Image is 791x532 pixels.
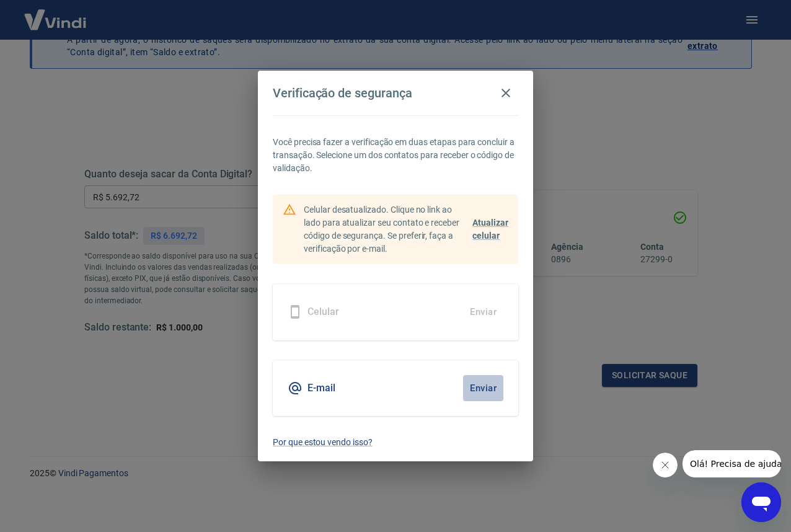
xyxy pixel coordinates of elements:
h4: Verificação de segurança [273,86,412,100]
iframe: Message from company [683,450,781,477]
iframe: Close message [653,453,678,477]
a: Atualizar celular [472,216,508,242]
span: Atualizar celular [472,218,508,241]
p: Você precisa fazer a verificação em duas etapas para concluir a transação. Selecione um dos conta... [273,136,518,175]
span: Olá! Precisa de ajuda? [7,9,104,19]
h5: E-mail [307,382,335,394]
p: Celular desatualizado. Clique no link ao lado para atualizar seu contato e receber código de segu... [304,203,467,255]
a: Por que estou vendo isso? [273,436,518,449]
h5: Celular [307,306,339,318]
button: Enviar [463,375,503,401]
iframe: Button to launch messaging window [741,482,781,522]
